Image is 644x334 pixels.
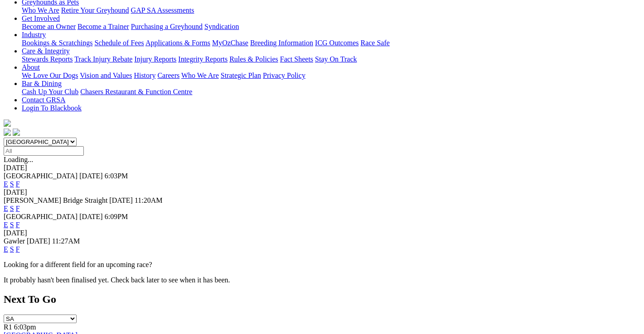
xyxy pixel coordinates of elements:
img: facebook.svg [4,129,11,136]
a: Rules & Policies [229,55,278,63]
span: 6:09PM [105,213,128,220]
h2: Next To Go [4,293,640,305]
a: Contact GRSA [22,96,65,104]
a: Who We Are [181,72,219,79]
a: Chasers Restaurant & Function Centre [80,88,192,95]
a: Privacy Policy [263,72,305,79]
a: About [22,63,40,71]
a: Strategic Plan [221,72,261,79]
div: [DATE] [4,229,640,237]
a: E [4,180,8,188]
input: Select date [4,146,84,156]
p: Looking for a different field for an upcoming race? [4,261,640,269]
a: ICG Outcomes [315,39,358,47]
partial: It probably hasn't been finalised yet. Check back later to see when it has been. [4,276,230,284]
a: Care & Integrity [22,47,70,55]
img: logo-grsa-white.png [4,119,11,127]
a: E [4,245,8,253]
a: Schedule of Fees [94,39,144,47]
span: 6:03pm [14,323,36,331]
a: S [10,180,14,188]
span: [DATE] [27,237,50,245]
span: 6:03PM [105,172,128,180]
span: 11:20AM [135,196,163,204]
span: Gawler [4,237,25,245]
div: [DATE] [4,164,640,172]
a: Syndication [204,23,239,30]
a: GAP SA Assessments [131,6,194,14]
span: [GEOGRAPHIC_DATA] [4,172,77,180]
a: Applications & Forms [145,39,210,47]
a: Bookings & Scratchings [22,39,92,47]
div: Bar & Dining [22,88,640,96]
a: Who We Are [22,6,59,14]
a: Become a Trainer [77,23,129,30]
a: Fact Sheets [280,55,313,63]
a: Track Injury Rebate [74,55,132,63]
a: Careers [157,72,179,79]
a: Stay On Track [315,55,357,63]
div: Industry [22,39,640,47]
span: [GEOGRAPHIC_DATA] [4,213,77,220]
div: Get Involved [22,23,640,31]
a: Injury Reports [134,55,176,63]
a: Login To Blackbook [22,104,82,112]
div: About [22,72,640,80]
div: Greyhounds as Pets [22,6,640,14]
img: twitter.svg [13,129,20,136]
a: Become an Owner [22,23,76,30]
a: Get Involved [22,14,60,22]
a: S [10,221,14,229]
a: S [10,245,14,253]
a: History [134,72,155,79]
a: F [16,245,20,253]
span: [DATE] [79,172,103,180]
a: MyOzChase [212,39,248,47]
span: [PERSON_NAME] Bridge Straight [4,196,107,204]
a: F [16,180,20,188]
a: Purchasing a Greyhound [131,23,203,30]
a: Integrity Reports [178,55,228,63]
span: [DATE] [79,213,103,220]
a: Industry [22,31,46,38]
a: E [4,221,8,229]
span: 11:27AM [52,237,80,245]
span: R1 [4,323,12,331]
span: Loading... [4,156,33,163]
a: Retire Your Greyhound [61,6,129,14]
a: We Love Our Dogs [22,72,78,79]
a: Breeding Information [250,39,313,47]
a: Cash Up Your Club [22,88,78,95]
a: E [4,205,8,212]
a: Race Safe [360,39,389,47]
a: Stewards Reports [22,55,73,63]
a: Vision and Values [80,72,132,79]
a: F [16,205,20,212]
div: [DATE] [4,188,640,196]
a: Bar & Dining [22,80,62,87]
div: Care & Integrity [22,55,640,63]
a: F [16,221,20,229]
a: S [10,205,14,212]
span: [DATE] [109,196,133,204]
